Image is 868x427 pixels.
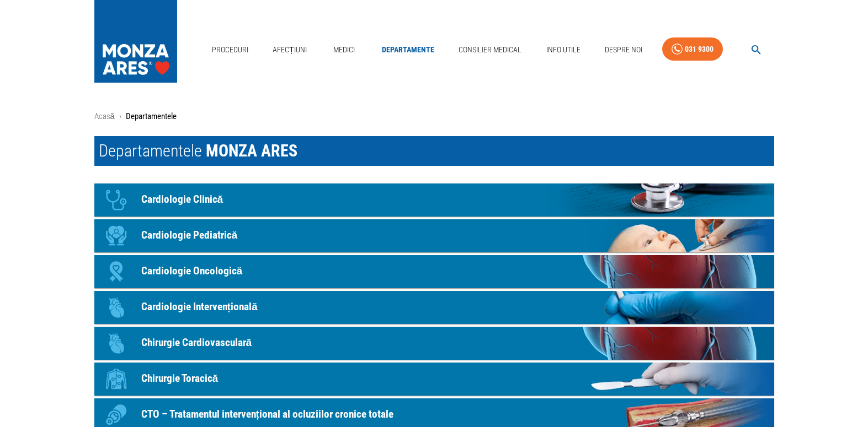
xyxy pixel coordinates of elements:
div: 031 9300 [685,42,713,56]
nav: breadcrumb [94,110,774,123]
div: Icon [100,219,133,252]
p: Cardiologie Clinică [141,192,223,208]
a: Consilier Medical [454,39,526,61]
div: Icon [100,327,133,360]
a: IconChirurgie Cardiovasculară [94,327,774,360]
a: Afecțiuni [268,39,311,61]
p: Departamentele [126,110,177,123]
a: Despre Noi [600,39,647,61]
a: Info Utile [542,39,585,61]
a: IconCardiologie Clinică [94,183,774,217]
p: Cardiologie Pediatrică [141,228,238,244]
p: Cardiologie Oncologică [141,263,243,279]
p: Chirurgie Toracică [141,371,219,387]
div: Icon [100,363,133,396]
p: CTO – Tratamentul intervențional al ocluziilor cronice totale [141,407,393,423]
a: Departamente [377,39,439,61]
a: IconChirurgie Toracică [94,363,774,396]
a: Medici [327,39,362,61]
p: Cardiologie Intervențională [141,299,258,315]
span: MONZA ARES [206,141,297,160]
li: › [119,110,121,123]
a: IconCardiologie Intervențională [94,291,774,324]
h1: Departamentele [94,136,774,166]
div: Icon [100,183,133,217]
a: Proceduri [207,39,253,61]
div: Icon [100,255,133,288]
a: Acasă [94,111,115,121]
a: 031 9300 [662,37,723,61]
a: IconCardiologie Oncologică [94,255,774,288]
p: Chirurgie Cardiovasculară [141,335,252,351]
a: IconCardiologie Pediatrică [94,219,774,252]
div: Icon [100,291,133,324]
